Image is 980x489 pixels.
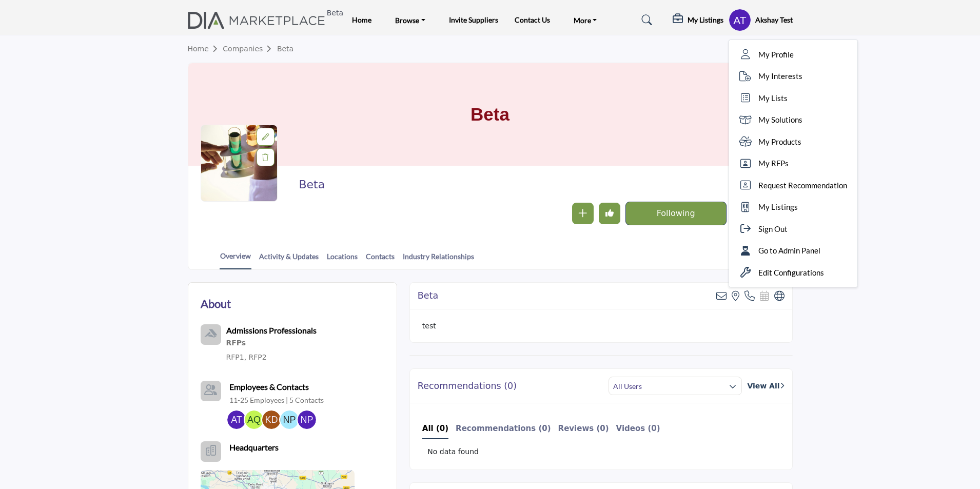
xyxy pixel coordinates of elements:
[229,395,324,405] a: 11-25 Employees | 5 Contacts
[616,424,660,433] b: Videos (0)
[249,353,267,361] a: RFP2
[733,131,854,153] a: My Products
[188,12,331,29] a: Beta
[733,44,854,66] a: My Profile
[298,410,316,429] img: NP P.
[352,15,371,24] a: Home
[257,128,275,146] div: Aspect Ratio:1:1,Size:400x400px
[558,424,609,433] b: Reviews (0)
[427,446,479,457] span: No data found
[245,410,263,429] img: Akshay Q.
[733,196,854,218] a: My Listings
[422,424,448,433] b: All (0)
[471,63,509,166] h1: Beta
[758,70,802,82] span: My Interests
[449,15,498,24] a: Invite Suppliers
[223,45,277,53] a: Companies
[758,92,788,104] span: My Lists
[755,15,793,25] h5: Akshay Test
[418,290,438,301] h2: Beta
[201,295,231,312] h2: About
[688,15,723,25] h5: My Listings
[733,87,854,109] a: My Lists
[758,267,824,279] span: Edit Configurations
[201,441,221,462] button: Headquarter icon
[299,178,581,191] h2: Beta
[758,180,847,191] span: Request Recommendation
[201,324,221,345] button: Category Icon
[365,251,395,269] a: Contacts
[226,325,317,335] b: Admissions Professionals
[758,114,802,126] span: My Solutions
[280,410,299,429] img: Nirmal P.
[220,250,251,269] a: Overview
[733,152,854,174] a: My RFPs
[201,381,221,401] button: Contact-Employee Icon
[599,203,620,224] button: Undo like
[201,381,221,401] a: Link of redirect to contact page
[418,381,517,392] h2: Recommendations (0)
[388,13,433,27] a: Browse
[673,14,723,26] div: My Listings
[402,251,475,269] a: Industry Relationships
[758,136,801,148] span: My Products
[229,381,309,393] a: Employees & Contacts
[747,381,784,392] a: View All
[410,309,792,342] div: test
[566,13,604,27] a: More
[758,223,788,235] span: Sign Out
[226,337,317,350] div: Lorem ipsum get plan
[758,158,789,169] span: My RFPs
[259,251,319,269] a: Activity & Updates
[625,202,727,225] button: Following
[456,424,551,433] b: Recommendations (0)
[188,45,223,53] a: Home
[326,251,358,269] a: Locations
[277,45,293,53] a: Beta
[758,245,820,257] span: Go to Admin Panel
[229,441,279,454] b: Headquarters
[632,12,659,28] a: Search
[515,15,550,24] a: Contact Us
[613,381,642,392] h2: All Users
[729,9,751,31] button: Show hide supplier dropdown
[226,327,317,335] a: Admissions Professionals
[226,353,247,361] a: RFP1,
[609,377,742,395] button: All Users
[758,49,794,61] span: My Profile
[733,109,854,131] a: My Solutions
[227,410,246,429] img: Akshay T.
[758,201,798,213] span: My Listings
[188,12,331,29] img: site Logo
[229,382,309,392] b: Employees & Contacts
[327,9,343,17] h6: Beta
[262,410,281,429] img: Krushnpal D.
[733,65,854,87] a: My Interests
[226,337,317,350] a: RFPs
[733,174,854,197] a: Request Recommendation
